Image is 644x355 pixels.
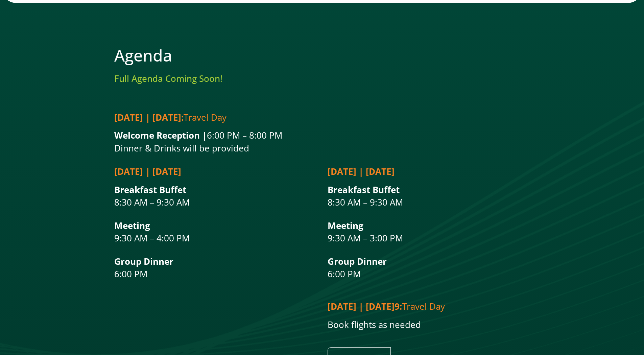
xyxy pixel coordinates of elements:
[328,165,395,177] strong: [DATE] | [DATE]
[114,111,184,123] strong: [DATE] | [DATE]:
[114,111,530,124] p: Travel Day
[114,73,530,84] h3: Full Agenda Coming Soon!
[328,300,395,312] strong: [DATE] | [DATE]
[114,184,186,196] strong: Breakfast Buffet
[328,300,402,312] strong: 9:
[328,255,387,267] strong: Group Dinner
[114,219,317,245] p: 9:30 AM – 4:00 PM
[202,129,207,141] strong: |
[114,184,317,209] p: 8:30 AM – 9:30 AM
[328,184,530,209] p: 8:30 AM – 9:30 AM
[114,255,317,281] p: 6:00 PM
[328,219,530,245] p: 9:30 AM – 3:00 PM
[114,129,530,155] p: 6:00 PM – 8:00 PM Dinner & Drinks will be provided
[328,255,530,281] p: 6:00 PM
[114,46,530,65] h2: Agenda
[328,300,530,313] p: Travel Day
[114,255,173,267] strong: Group Dinner
[328,184,400,196] strong: Breakfast Buffet
[114,129,200,141] strong: Welcome Reception
[328,219,363,232] strong: Meeting
[114,219,150,232] strong: Meeting
[114,165,181,177] strong: [DATE] | [DATE]
[328,318,530,331] p: Book flights as needed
